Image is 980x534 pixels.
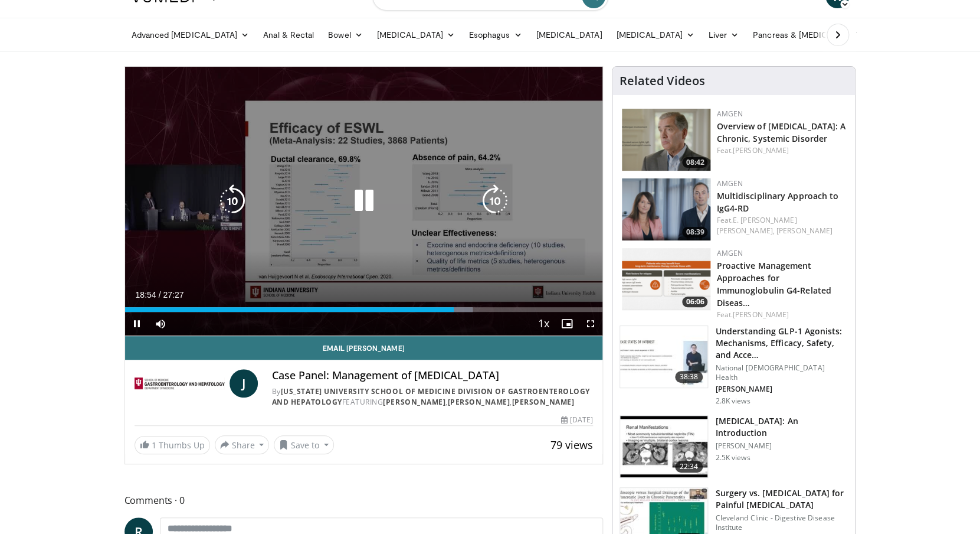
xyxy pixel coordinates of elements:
[776,226,832,236] a: [PERSON_NAME]
[447,397,510,407] a: [PERSON_NAME]
[125,67,603,336] video-js: Video Player
[274,435,334,454] button: Save to
[682,227,707,237] span: 08:39
[682,297,707,307] span: 06:06
[620,416,707,477] img: 47980f05-c0f7-4192-9362-4cb0fcd554e5.150x105_q85_crop-smart_upscale.jpg
[512,397,574,407] a: [PERSON_NAME]
[715,453,750,463] p: 2.5K views
[215,435,270,454] button: Share
[715,441,848,451] p: [PERSON_NAME]
[675,461,703,473] span: 22:34
[124,493,604,508] span: Comments 0
[136,290,156,299] span: 18:54
[555,312,579,336] button: Enable picture-in-picture mode
[716,190,838,214] a: Multidisciplinary Approach to IgG4-RD
[321,23,369,47] a: Bowel
[622,178,710,240] a: 08:39
[715,363,848,382] p: National [DEMOGRAPHIC_DATA] Health
[620,74,704,88] h4: Related Videos
[716,215,845,236] div: Feat.
[733,145,789,155] a: [PERSON_NAME]
[715,325,848,361] h3: Understanding GLP-1 Agonists: Mechanisms, Efficacy, Safety, and Acce…
[675,371,703,383] span: 38:38
[149,312,172,336] button: Mute
[716,310,845,320] div: Feat.
[124,23,257,47] a: Advanced [MEDICAL_DATA]
[550,438,593,452] span: 79 views
[125,336,603,360] a: Email [PERSON_NAME]
[370,23,462,47] a: [MEDICAL_DATA]
[620,415,848,478] a: 22:34 [MEDICAL_DATA]: An Introduction [PERSON_NAME] 2.5K views
[163,290,183,299] span: 27:27
[682,157,707,168] span: 08:42
[715,385,848,394] p: [PERSON_NAME]
[620,325,848,406] a: 38:38 Understanding GLP-1 Agonists: Mechanisms, Efficacy, Safety, and Acce… National [DEMOGRAPHIC...
[272,386,593,408] div: By FEATURING , ,
[256,23,321,47] a: Anal & Rectal
[715,415,848,439] h3: [MEDICAL_DATA]: An Introduction
[716,260,831,308] a: Proactive Management Approaches for Immunoglobulin G4-Related Diseas…
[716,248,743,258] a: Amgen
[622,178,710,240] img: 04ce378e-5681-464e-a54a-15375da35326.png.150x105_q85_crop-smart_upscale.png
[733,310,789,320] a: [PERSON_NAME]
[152,439,156,451] span: 1
[609,23,701,47] a: [MEDICAL_DATA]
[462,23,529,47] a: Esophagus
[135,436,210,454] a: 1 Thumbs Up
[561,415,593,425] div: [DATE]
[135,369,225,398] img: Indiana University School of Medicine Division of Gastroenterology and Hepatology
[620,326,707,388] img: 10897e49-57d0-4dda-943f-d9cde9436bef.150x105_q85_crop-smart_upscale.jpg
[125,307,603,312] div: Progress Bar
[622,109,710,171] a: 08:42
[272,386,590,407] a: [US_STATE] University School of Medicine Division of Gastroenterology and Hepatology
[622,248,710,310] img: b07e8bac-fd62-4609-bac4-e65b7a485b7c.png.150x105_q85_crop-smart_upscale.png
[383,397,445,407] a: [PERSON_NAME]
[716,178,743,188] a: Amgen
[529,23,609,47] a: [MEDICAL_DATA]
[716,121,845,144] a: Overview of [MEDICAL_DATA]: A Chronic, Systemic Disorder
[622,109,710,171] img: 40cb7efb-a405-4d0b-b01f-0267f6ac2b93.png.150x105_q85_crop-smart_upscale.png
[125,312,149,336] button: Pause
[716,215,797,236] a: E. [PERSON_NAME] [PERSON_NAME],
[532,312,555,336] button: Playback Rate
[701,23,745,47] a: Liver
[579,312,602,336] button: Fullscreen
[622,248,710,310] a: 06:06
[715,487,848,511] h3: Surgery vs. [MEDICAL_DATA] for Painful [MEDICAL_DATA]
[746,23,884,47] a: Pancreas & [MEDICAL_DATA]
[715,396,750,406] p: 2.8K views
[716,109,743,119] a: Amgen
[159,290,161,299] span: /
[716,145,845,156] div: Feat.
[715,513,848,532] p: Cleveland Clinic - Digestive Disease Institute
[230,369,258,398] a: J
[272,369,593,382] h4: Case Panel: Management of [MEDICAL_DATA]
